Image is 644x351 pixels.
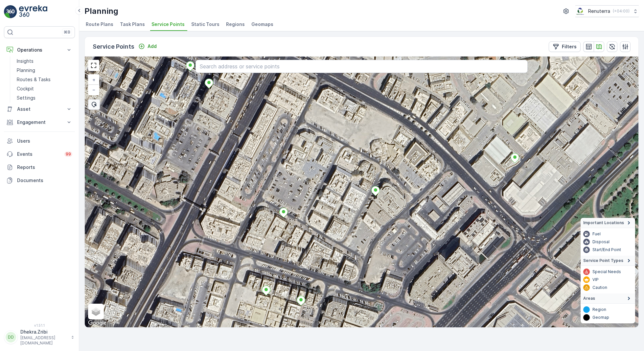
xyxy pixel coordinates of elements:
[136,42,159,50] button: Add
[4,43,75,57] button: Operations
[581,256,635,266] summary: Service Point Types
[17,106,62,112] p: Asset
[251,21,273,28] span: Geomaps
[592,269,621,274] p: Special Needs
[17,138,72,144] p: Users
[581,293,635,304] summary: Areas
[575,5,639,17] button: Renuterra(+04:00)
[592,285,607,290] p: Caution
[17,67,35,74] p: Planning
[583,220,624,225] span: Important Locations
[14,75,75,84] a: Routes & Tasks
[93,42,134,51] p: Service Points
[17,58,34,64] p: Insights
[4,103,75,116] button: Asset
[17,164,72,171] p: Reports
[89,75,99,85] a: Zoom In
[4,148,75,161] a: Events99
[549,41,581,52] button: Filters
[89,304,103,319] a: Layers
[4,5,17,18] img: logo
[20,335,68,346] p: [EMAIL_ADDRESS][DOMAIN_NAME]
[592,277,599,282] p: VIP
[17,95,35,101] p: Settings
[86,319,108,327] img: Google
[14,57,75,66] a: Insights
[6,332,16,342] div: DD
[92,77,95,82] span: +
[14,93,75,103] a: Settings
[592,315,609,320] p: Geomap
[89,85,99,95] a: Zoom Out
[588,8,610,14] p: Renuterra
[592,247,621,252] p: Start/End Point
[92,87,96,92] span: −
[89,60,99,70] a: View Fullscreen
[4,323,75,327] span: v 1.51.1
[4,174,75,187] a: Documents
[14,84,75,93] a: Cockpit
[151,21,185,28] span: Service Points
[148,43,157,50] p: Add
[562,43,577,50] p: Filters
[4,134,75,148] a: Users
[4,116,75,129] button: Engagement
[20,329,68,335] p: Dhekra.Zribi
[575,8,586,15] img: Screenshot_2024-07-26_at_13.33.01.png
[17,47,62,53] p: Operations
[86,21,113,28] span: Route Plans
[583,296,595,301] span: Areas
[592,231,601,237] p: Fuel
[581,218,635,228] summary: Important Locations
[17,76,51,83] p: Routes & Tasks
[4,161,75,174] a: Reports
[17,177,72,184] p: Documents
[19,5,47,18] img: logo_light-DOdMpM7g.png
[14,66,75,75] a: Planning
[88,99,100,110] div: Bulk Select
[17,119,62,126] p: Engagement
[86,319,108,327] a: Open this area in Google Maps (opens a new window)
[592,239,609,245] p: Disposal
[4,329,75,346] button: DDDhekra.Zribi[EMAIL_ADDRESS][DOMAIN_NAME]
[592,307,606,312] p: Region
[17,85,34,92] p: Cockpit
[64,30,70,35] p: ⌘B
[195,60,528,73] input: Search address or service points
[583,258,623,263] span: Service Point Types
[613,9,630,14] p: ( +04:00 )
[66,152,71,157] p: 99
[191,21,219,28] span: Static Tours
[84,6,118,16] p: Planning
[17,151,60,157] p: Events
[226,21,245,28] span: Regions
[120,21,145,28] span: Task Plans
